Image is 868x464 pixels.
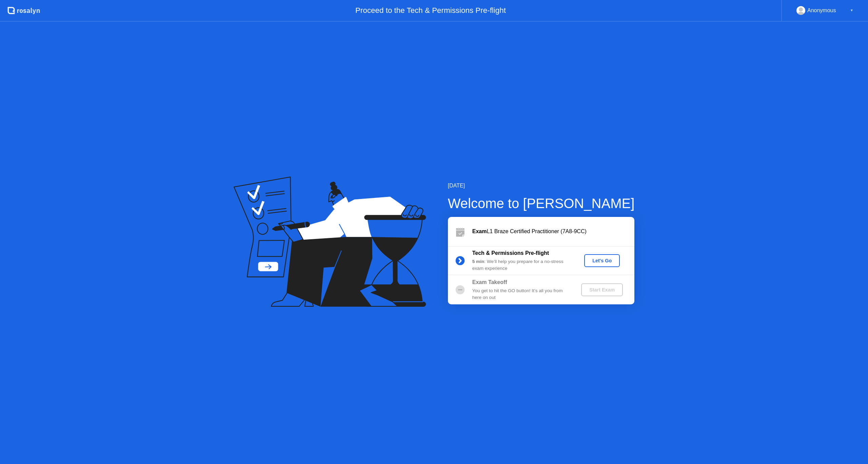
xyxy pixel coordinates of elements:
[472,259,485,264] b: 5 min
[584,254,620,267] button: Let's Go
[472,228,487,234] b: Exam
[584,287,620,292] div: Start Exam
[587,258,617,263] div: Let's Go
[472,227,634,236] div: L1 Braze Certified Practitioner (7A8-9CC)
[850,6,853,15] div: ▼
[807,6,836,15] div: Anonymous
[448,182,635,190] div: [DATE]
[472,250,549,256] b: Tech & Permissions Pre-flight
[472,279,507,285] b: Exam Takeoff
[581,283,623,296] button: Start Exam
[472,258,570,272] div: : We’ll help you prepare for a no-stress exam experience
[448,193,635,214] div: Welcome to [PERSON_NAME]
[472,287,570,301] div: You get to hit the GO button! It’s all you from here on out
